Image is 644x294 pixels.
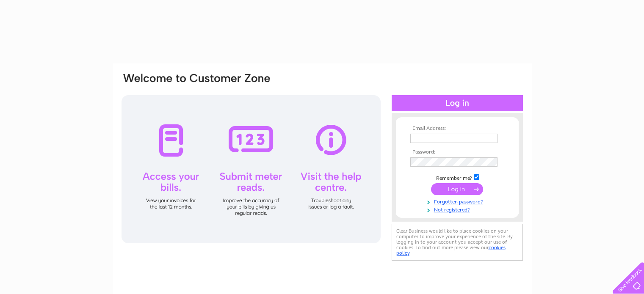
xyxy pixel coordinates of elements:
div: Clear Business would like to place cookies on your computer to improve your experience of the sit... [392,224,523,261]
th: Password: [408,149,506,155]
a: Not registered? [410,205,506,213]
td: Remember me? [408,173,506,181]
input: Submit [431,183,483,195]
a: Forgotten password? [410,197,506,205]
th: Email Address: [408,126,506,132]
a: cookies policy [396,245,506,256]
